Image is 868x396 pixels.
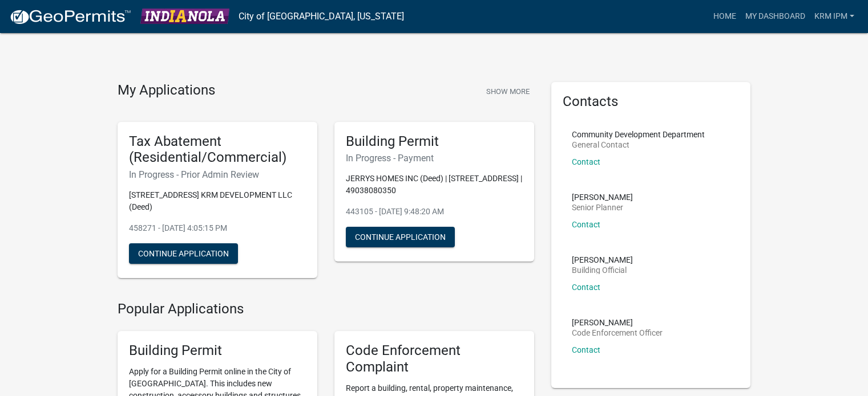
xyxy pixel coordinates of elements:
a: KRM IPM [810,6,859,27]
p: Senior Planner [572,203,633,211]
img: City of Indianola, Iowa [140,9,229,24]
a: Contact [572,157,600,166]
a: Home [709,6,741,27]
a: City of [GEOGRAPHIC_DATA], [US_STATE] [239,7,404,26]
h5: Building Permit [129,342,306,359]
a: Contact [572,283,600,292]
h6: In Progress - Prior Admin Review [129,169,306,180]
h5: Code Enforcement Complaint [346,342,523,375]
button: Show More [482,82,534,101]
h4: Popular Applications [118,301,534,317]
p: 443105 - [DATE] 9:48:20 AM [346,206,523,218]
h5: Building Permit [346,133,523,150]
p: Community Development Department [572,130,705,138]
p: [PERSON_NAME] [572,256,633,264]
h5: Tax Abatement (Residential/Commercial) [129,133,306,166]
h4: My Applications [118,82,215,99]
p: [PERSON_NAME] [572,193,633,201]
p: [STREET_ADDRESS] KRM DEVELOPMENT LLC (Deed) [129,189,306,213]
p: General Contact [572,141,705,149]
p: 458271 - [DATE] 4:05:15 PM [129,222,306,234]
button: Continue Application [346,227,455,247]
a: Contact [572,345,600,354]
a: My Dashboard [741,6,810,27]
p: Code Enforcement Officer [572,329,663,337]
p: Building Official [572,266,633,274]
h6: In Progress - Payment [346,153,523,164]
a: Contact [572,220,600,229]
p: [PERSON_NAME] [572,319,663,326]
p: JERRYS HOMES INC (Deed) | [STREET_ADDRESS] | 49038080350 [346,173,523,197]
h5: Contacts [563,93,740,110]
button: Continue Application [129,243,238,264]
